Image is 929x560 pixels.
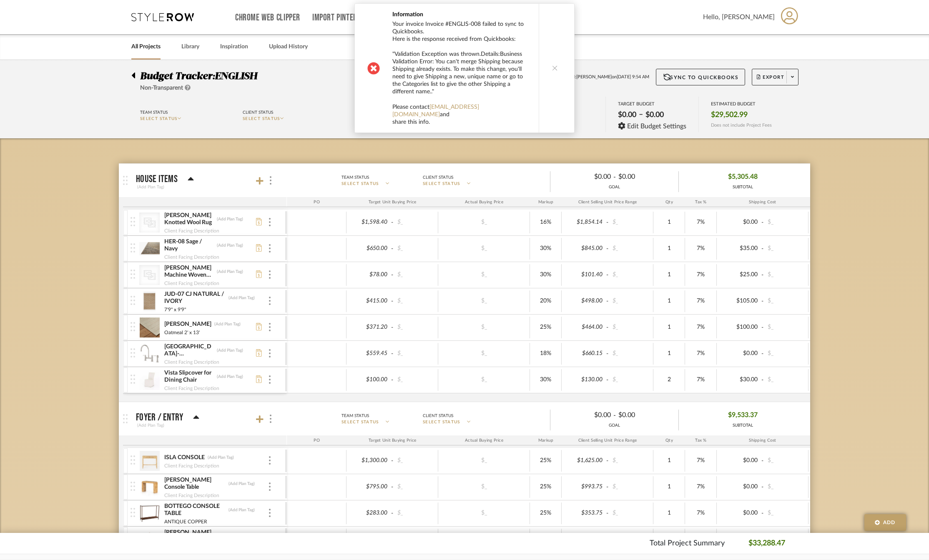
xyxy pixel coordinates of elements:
div: Client Selling Unit Price Range [562,197,653,207]
img: vertical-grip.svg [131,482,135,491]
div: $_ [461,216,507,228]
div: $1,854.14 [564,216,605,228]
div: $_ [765,374,806,386]
img: vertical-grip.svg [131,375,135,384]
button: Sync to QuickBooks [656,69,746,85]
div: 1 [656,321,682,333]
div: Your invoice Invoice #ENGLIS-008 failed to sync to Quickbooks. Here is the response received from... [392,20,530,126]
span: - [390,245,395,253]
img: 298f17a9-481e-43a7-9208-5b513c41f75d_50x50.jpg [139,317,160,337]
div: $1,598.40 [349,216,390,228]
div: $283.00 [349,507,390,519]
img: f6e5793c-317f-4edd-a130-6f3f1c2090d2_50x50.jpg [139,477,160,497]
div: Target Unit Buying Price [346,197,438,207]
div: 7'9" x 9'9" [164,305,186,314]
div: Client Status [423,412,453,420]
div: 25% [532,507,559,519]
span: $9,533.37 [728,409,758,422]
span: Budget Tracker: [140,71,215,81]
div: $0.00 [719,455,760,467]
img: vertical-grip.svg [131,322,135,331]
mat-expansion-panel-header: Foyer / Entry(Add Plan Tag)Team StatusSELECT STATUSClient StatusSELECT STATUS$0.00-$0.00GOAL$9,53... [119,402,810,435]
div: ESTIMATED BUDGET [711,101,772,107]
span: [DATE] 9:54 AM [617,74,649,81]
div: Oatmeal 2' x 13' [164,328,200,337]
div: (Add Plan Tag) [136,183,166,191]
span: - [390,483,395,491]
div: Tax % [685,435,717,445]
div: $_ [461,347,507,360]
img: c54eba4b-318e-46ce-9844-64c89542fece_50x50.jpg [139,291,160,311]
div: $0.00 [719,216,760,228]
div: Target Unit Buying Price [346,435,438,445]
img: 3dots-v.svg [270,415,271,423]
img: vertical-grip.svg [131,217,135,226]
div: (Add Plan Tag) [228,295,255,301]
div: $_ [610,295,651,307]
img: a8d0339b-e6ac-44fa-a6f0-f03882ee47ff_50x50.jpg [139,530,160,550]
div: 1 [656,269,682,281]
div: Markup [530,435,562,445]
div: 1 [656,295,682,307]
span: - [390,297,395,305]
img: 5420e402-cec6-4c13-95e9-8ffa7d89163c_50x50.jpg [139,370,160,390]
img: 3dots-v.svg [269,349,271,357]
div: 7% [688,455,714,467]
img: 3dots-v.svg [269,509,271,517]
a: Import Pinterest [312,14,368,21]
div: 30% [532,374,559,386]
div: $0.00 [719,481,760,493]
div: $_ [765,347,806,360]
div: JUD-07 CJ NATURAL / IVORY [164,290,226,305]
div: $78.00 [349,269,390,281]
span: - [605,297,610,305]
div: 1 [656,347,682,360]
div: $_ [765,507,806,519]
div: 7% [688,216,714,228]
div: $_ [395,507,436,519]
span: - [605,271,610,279]
div: $993.75 [564,481,605,493]
span: Does not include Project Fees [711,122,772,128]
div: Ship. Markup % [808,435,849,445]
div: $_ [610,374,651,386]
span: - [390,323,395,332]
span: Non-Transparent [140,85,183,91]
img: 7d8e05b2-f3eb-4e9c-9453-d2376c34e62b_50x50.jpg [139,451,160,471]
div: Information [392,10,530,19]
div: Client Status [423,174,453,181]
span: - [605,323,610,332]
span: - [760,509,765,517]
span: - [605,376,610,384]
div: GOAL [550,422,678,429]
div: Markup [530,197,562,207]
div: $_ [461,269,507,281]
div: $_ [395,481,436,493]
div: PO [287,435,346,445]
div: Client Facing Description [164,491,220,500]
div: Client Selling Unit Price Range [562,435,653,445]
a: Upload History [269,41,308,52]
div: $1,300.00 [349,455,390,467]
div: $_ [395,295,436,307]
img: 3dots-v.svg [269,456,271,465]
div: Shipping Cost [717,435,808,445]
div: Client Facing Description [164,462,220,470]
span: Hello, [PERSON_NAME] [703,12,775,22]
div: (Add Plan Tag) [207,455,234,460]
div: Client Status [243,109,273,116]
div: 30% [532,242,559,255]
div: Ship. Markup % [808,197,849,207]
div: $30.00 [719,374,760,386]
div: $130.00 [564,374,605,386]
div: $100.00 [349,374,390,386]
div: $0.00 [615,108,639,122]
div: $464.00 [564,321,605,333]
div: $_ [610,507,651,519]
a: [EMAIL_ADDRESS][DOMAIN_NAME] [392,104,479,117]
div: 7% [688,242,714,255]
div: $0.00 [719,507,760,519]
span: ENGLISH [215,71,257,81]
span: - [760,457,765,465]
div: HER-08 Sage / Navy [164,238,214,253]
